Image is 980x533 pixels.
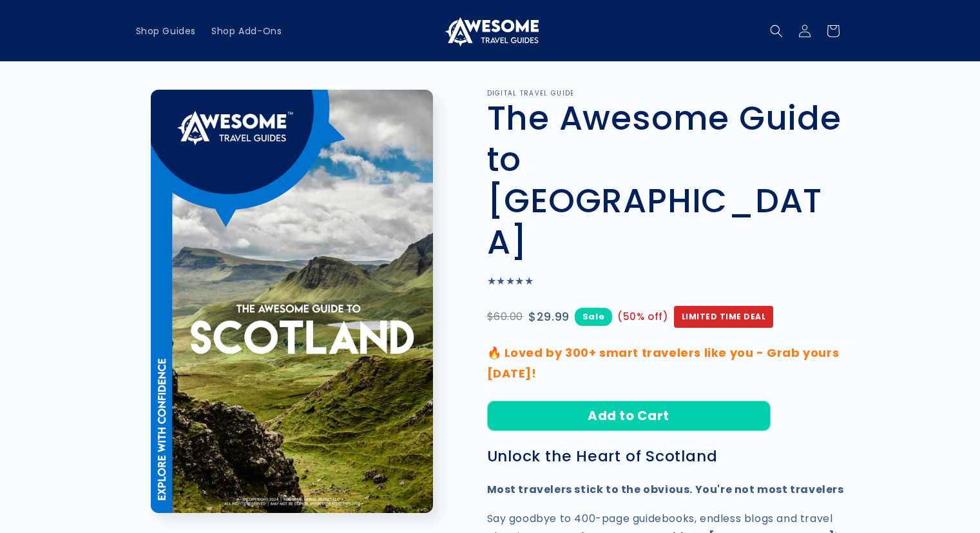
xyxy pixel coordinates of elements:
a: Shop Add-Ons [204,17,289,45]
strong: Most travelers stick to the obvious. You're not most travelers [487,482,844,497]
span: Shop Add-Ons [211,25,282,37]
span: Limited Time Deal [674,306,774,328]
p: 🔥 Loved by 300+ smart travelers like you - Grab yours [DATE]! [487,343,845,385]
a: Shop Guides [128,17,204,45]
a: Awesome Travel Guides [437,10,543,51]
span: (50% off) [617,308,668,325]
span: Shop Guides [136,25,197,37]
h3: Unlock the Heart of Scotland [487,447,845,466]
img: Awesome Travel Guides [442,15,539,46]
span: Sale [575,308,612,325]
p: DIGITAL TRAVEL GUIDE [487,90,845,97]
span: $60.00 [487,308,524,327]
span: $29.99 [528,307,570,327]
h1: The Awesome Guide to [GEOGRAPHIC_DATA] [487,97,845,263]
summary: Search [762,17,791,45]
button: Add to Cart [487,401,771,431]
p: ★★★★★ [487,272,845,291]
